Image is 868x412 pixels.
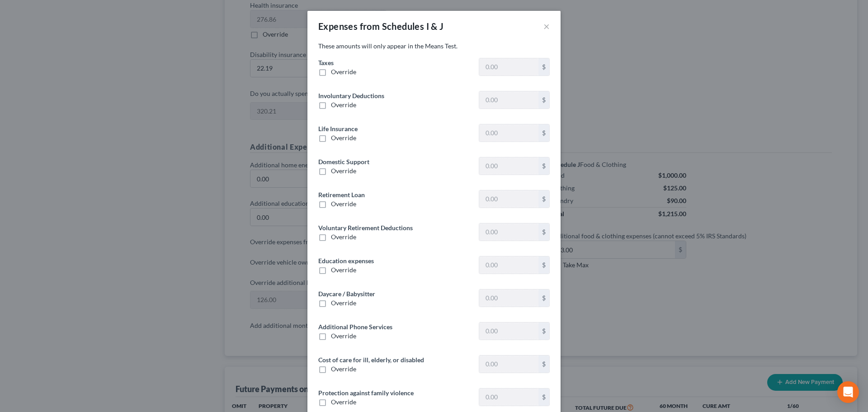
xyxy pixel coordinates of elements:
input: 0.00 [479,256,538,274]
div: $ [538,91,549,109]
input: 0.00 [479,91,538,109]
label: Voluntary Retirement Deductions [318,223,413,232]
div: $ [538,124,549,142]
div: $ [538,289,549,307]
label: Life Insurance [318,124,358,133]
span: Override [331,398,356,406]
div: $ [538,256,549,274]
span: Override [331,299,356,307]
div: $ [538,190,549,208]
label: Additional Phone Services [318,322,392,331]
input: 0.00 [479,157,538,175]
div: $ [538,157,549,175]
div: $ [538,355,549,373]
span: Override [331,266,356,274]
p: These amounts will only appear in the Means Test. [318,42,550,51]
input: 0.00 [479,190,538,208]
button: × [543,21,550,32]
label: Retirement Loan [318,190,365,199]
span: Override [331,68,356,76]
label: Taxes [318,58,334,67]
span: Override [331,134,356,142]
input: 0.00 [479,289,538,307]
span: Override [331,167,356,175]
input: 0.00 [479,124,538,142]
input: 0.00 [479,223,538,241]
div: $ [538,223,549,241]
label: Cost of care for ill, elderly, or disabled [318,355,424,365]
span: Override [331,332,356,340]
span: Override [331,233,356,241]
div: $ [538,388,549,406]
span: Override [331,365,356,373]
label: Involuntary Deductions [318,91,384,100]
input: 0.00 [479,58,538,76]
span: Override [331,101,356,109]
label: Domestic Support [318,157,369,166]
div: $ [538,322,549,340]
input: 0.00 [479,388,538,406]
label: Protection against family violence [318,388,414,398]
input: 0.00 [479,322,538,340]
div: Open Intercom Messenger [837,381,859,403]
label: Daycare / Babysitter [318,289,375,298]
span: Override [331,200,356,208]
label: Education expenses [318,256,374,265]
input: 0.00 [479,355,538,373]
div: Expenses from Schedules I & J [318,20,444,33]
div: $ [538,58,549,76]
